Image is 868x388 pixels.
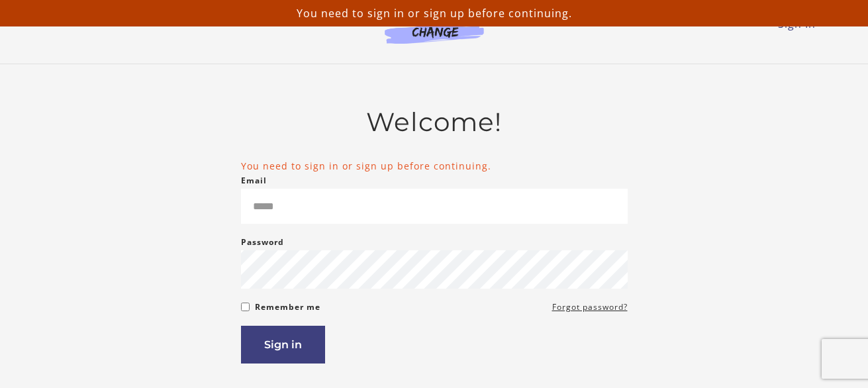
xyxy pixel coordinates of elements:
label: Remember me [255,299,320,315]
label: Password [241,234,284,250]
a: Forgot password? [552,299,628,315]
label: Email [241,173,267,189]
button: Sign in [241,326,325,364]
h2: Welcome! [241,107,628,138]
p: You need to sign in or sign up before continuing. [5,5,863,21]
img: Agents of Change Logo [371,13,498,44]
li: You need to sign in or sign up before continuing. [241,159,628,173]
